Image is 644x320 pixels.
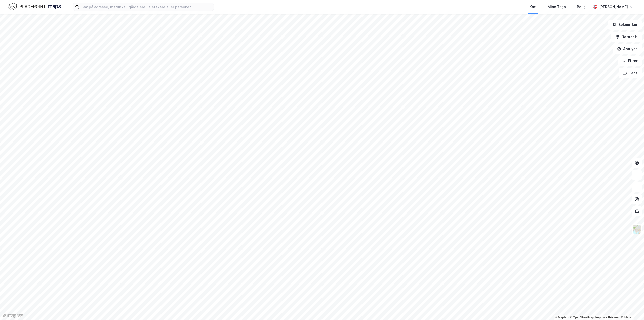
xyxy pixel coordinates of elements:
[530,4,537,10] div: Kart
[79,3,214,11] input: Søk på adresse, matrikkel, gårdeiere, leietakere eller personer
[8,2,61,11] img: logo.f888ab2527a4732fd821a326f86c7f29.svg
[577,4,586,10] div: Bolig
[548,4,566,10] div: Mine Tags
[599,4,628,10] div: [PERSON_NAME]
